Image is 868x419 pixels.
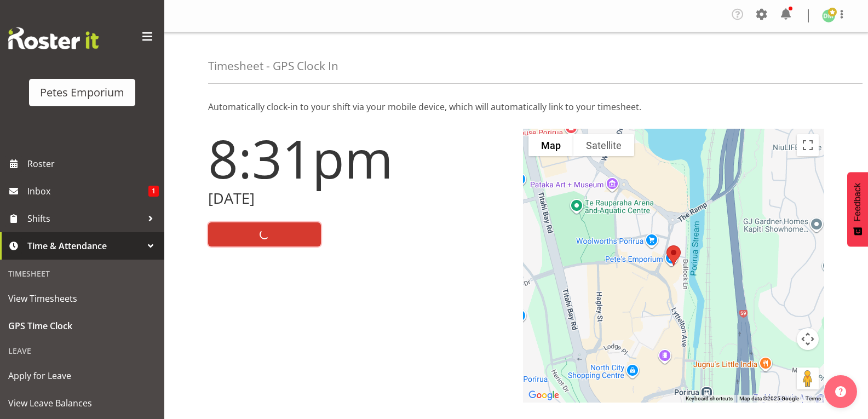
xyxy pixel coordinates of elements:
a: View Timesheets [3,285,162,312]
span: Map data ©2025 Google [739,395,799,401]
img: david-mcauley697.jpg [822,9,835,22]
span: Inbox [27,183,148,199]
h1: 8:31pm [208,129,510,188]
a: View Leave Balances [3,389,162,417]
button: Map camera controls [797,328,819,350]
img: Rosterit website logo [8,27,99,49]
img: Google [526,388,562,403]
div: Leave [3,340,162,362]
span: View Timesheets [8,290,156,307]
span: Shifts [27,210,142,227]
span: View Leave Balances [8,395,156,411]
a: GPS Time Clock [3,312,162,340]
span: Apply for Leave [8,368,156,384]
button: Toggle fullscreen view [797,134,819,156]
button: Show street map [528,134,573,156]
span: GPS Time Clock [8,318,156,334]
h4: Timesheet - GPS Clock In [208,60,338,72]
button: Show satellite imagery [573,134,634,156]
span: 1 [148,186,159,197]
a: Open this area in Google Maps (opens a new window) [526,388,562,403]
a: Apply for Leave [3,362,162,389]
button: Keyboard shortcuts [686,395,733,403]
img: help-xxl-2.png [835,386,846,397]
div: Petes Emporium [40,84,124,101]
div: Timesheet [3,262,162,285]
p: Automatically clock-in to your shift via your mobile device, which will automatically link to you... [208,100,824,113]
button: Drag Pegman onto the map to open Street View [797,368,819,389]
a: Terms (opens in new tab) [806,395,821,401]
button: Feedback - Show survey [847,172,868,246]
h2: [DATE] [208,190,510,207]
span: Feedback [853,183,863,221]
span: Time & Attendance [27,238,142,254]
span: Roster [27,156,159,172]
